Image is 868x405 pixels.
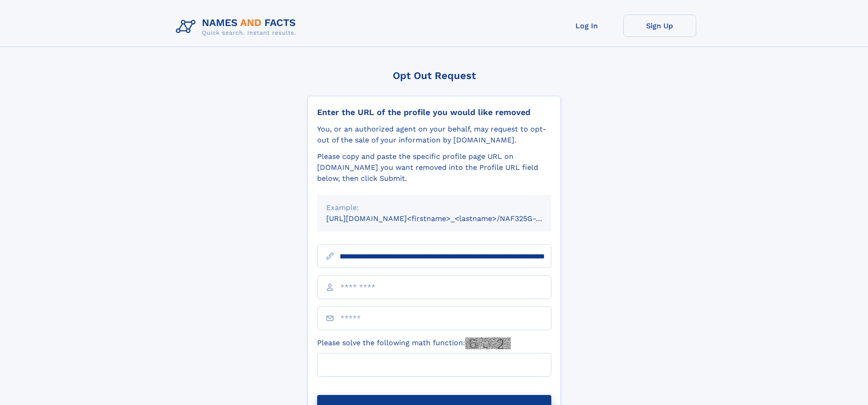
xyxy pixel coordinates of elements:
[550,15,623,37] a: Log In
[308,70,561,81] div: Opt Out Request
[317,124,551,146] div: You, or an authorized agent on your behalf, may request to opt-out of the sale of your informatio...
[317,337,511,349] label: Please solve the following math function:
[172,15,303,39] img: Logo Names and Facts
[326,202,542,213] div: Example:
[317,151,551,184] div: Please copy and paste the specific profile page URL on [DOMAIN_NAME] you want removed into the Pr...
[623,15,696,37] a: Sign Up
[317,107,551,117] div: Enter the URL of the profile you would like removed
[326,214,569,223] small: [URL][DOMAIN_NAME]<firstname>_<lastname>/NAF325G-xxxxxxxx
